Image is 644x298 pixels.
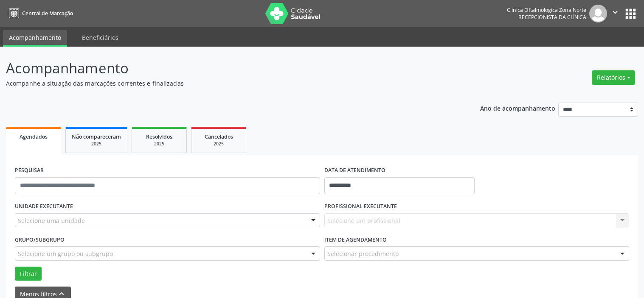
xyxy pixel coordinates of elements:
label: Item de agendamento [324,233,387,246]
p: Acompanhamento [6,58,448,79]
div: Clinica Oftalmologica Zona Norte [507,6,586,14]
span: Selecione uma unidade [18,216,85,225]
label: DATA DE ATENDIMENTO [324,164,385,177]
div: 2025 [72,141,121,147]
button: Relatórios [592,70,635,85]
span: Resolvidos [146,133,172,140]
span: Selecionar procedimento [327,249,399,258]
span: Central de Marcação [22,10,73,17]
label: Grupo/Subgrupo [15,233,65,246]
span: Não compareceram [72,133,121,140]
label: UNIDADE EXECUTANTE [15,200,73,213]
span: Selecione um grupo ou subgrupo [18,249,113,258]
a: Beneficiários [76,30,124,45]
label: PESQUISAR [15,164,44,177]
img: img [589,5,607,22]
i:  [610,8,620,17]
span: Cancelados [205,133,233,140]
button:  [607,5,623,22]
span: Recepcionista da clínica [518,14,586,21]
p: Acompanhe a situação das marcações correntes e finalizadas [6,79,448,88]
button: Filtrar [15,267,42,281]
p: Ano de acompanhamento [480,103,555,113]
a: Central de Marcação [6,6,73,20]
label: PROFISSIONAL EXECUTANTE [324,200,397,213]
button: apps [623,6,638,21]
div: 2025 [138,141,180,147]
div: 2025 [197,141,240,147]
a: Acompanhamento [3,30,67,47]
span: Agendados [20,133,48,140]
